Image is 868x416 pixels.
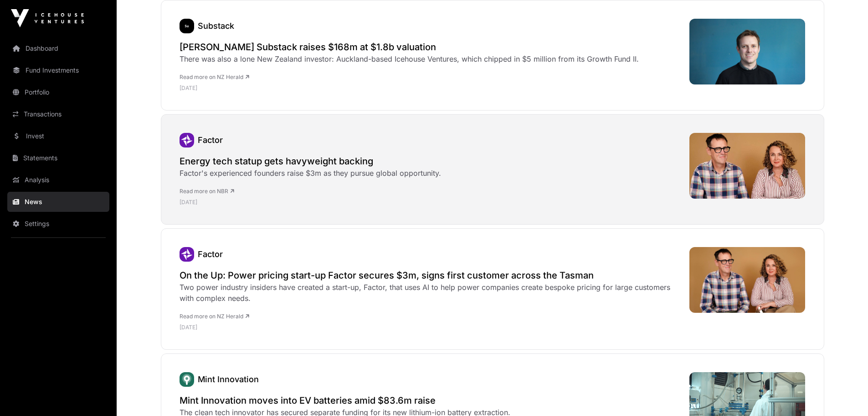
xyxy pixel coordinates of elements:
a: On the Up: Power pricing start-up Factor secures $3m, signs first customer across the Tasman [180,269,680,282]
a: Invest [7,126,109,146]
img: Icehouse Ventures Logo [11,9,84,27]
a: Fund Investments [7,60,109,80]
img: Factor-favicon.svg [180,133,194,147]
a: Factor [180,247,194,262]
a: Factor [180,133,194,147]
div: Factor's experienced founders raise $3m as they pursue global opportunity. [180,168,441,179]
a: Mint Innovation [198,374,259,384]
a: [PERSON_NAME] Substack raises $168m at $1.8b valuation [180,41,639,53]
img: JVenning-Bryan-SPohlen-1_HR_Apr25_6248_7929.jpeg [689,133,806,199]
a: Factor [198,249,223,259]
a: Analysis [7,170,109,190]
a: Transactions [7,104,109,124]
img: Mint.svg [180,372,194,387]
img: 5AJDJNHF4FEFLJ4E4MVBU7YQ3Q.jpg [689,19,806,84]
a: Mint Innovation [180,372,194,387]
img: EWE32XJN2ZEMZKXPYNY4QBZ6AY.jpg [689,247,806,312]
iframe: Chat Widget [822,372,868,416]
a: Factor [198,135,223,145]
p: [DATE] [180,199,441,206]
a: Statements [7,148,109,168]
a: Substack [180,19,194,33]
a: Mint Innovation moves into EV batteries amid $83.6m raise [180,394,510,407]
a: Read more on NZ Herald [180,74,249,80]
a: Settings [7,214,109,234]
p: [DATE] [180,324,680,331]
div: There was also a lone New Zealand investor: Auckland-based Icehouse Ventures, which chipped in $5... [180,53,639,64]
a: News [7,192,109,212]
a: Dashboard [7,38,109,58]
div: Two power industry insiders have created a start-up, Factor, that uses AI to help power companies... [180,282,680,304]
a: Portfolio [7,82,109,102]
a: Read more on NBR [180,188,234,195]
p: [DATE] [180,84,639,92]
a: Energy tech statup gets havyweight backing [180,155,441,168]
img: substack435.png [180,19,194,33]
a: Read more on NZ Herald [180,313,249,320]
img: Factor-favicon.svg [180,247,194,262]
a: Substack [198,21,234,31]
